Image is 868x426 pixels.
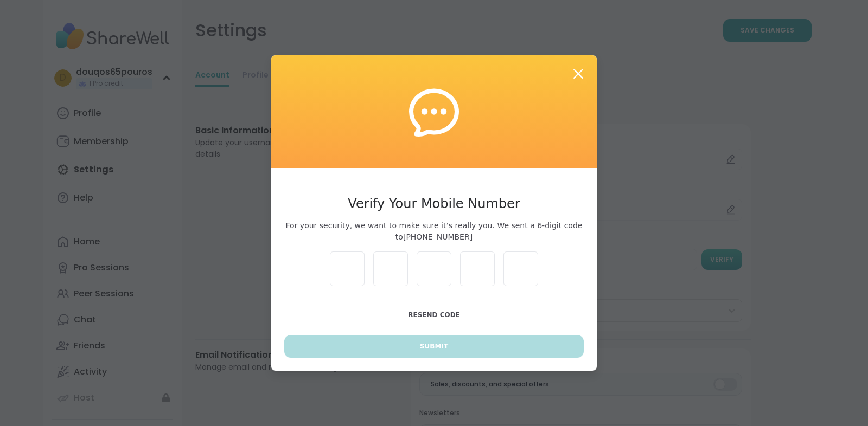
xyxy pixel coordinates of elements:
h3: Verify Your Mobile Number [284,194,584,214]
span: Submit [420,341,448,351]
button: Submit [284,335,584,358]
span: Resend Code [408,311,460,319]
span: For your security, we want to make sure it’s really you. We sent a 6-digit code to [PHONE_NUMBER] [284,220,584,243]
button: Resend Code [284,304,584,326]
